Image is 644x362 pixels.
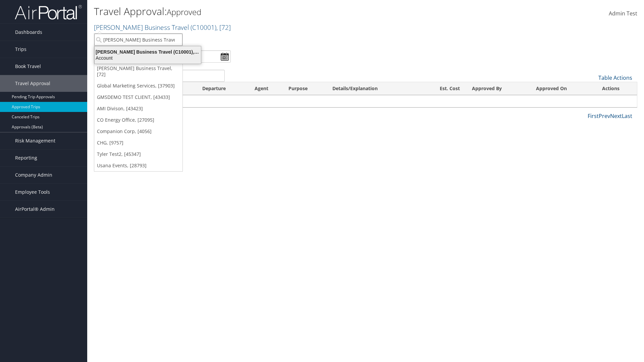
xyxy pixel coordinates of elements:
span: ( C10001 ) [191,23,216,32]
img: airportal-logo.png [15,4,82,20]
a: [PERSON_NAME] Business Travel, [72] [94,63,182,80]
span: Risk Management [15,132,55,149]
a: GMSDEMO TEST CLIENT, [43433] [94,92,182,103]
th: Approved On: activate to sort column ascending [530,82,596,95]
span: Travel Approval [15,75,50,92]
a: CO Energy Office, [27095] [94,114,182,126]
span: Admin Test [609,10,637,17]
a: AMI Divison, [43423] [94,103,182,114]
th: Approved By: activate to sort column ascending [466,82,530,95]
span: Employee Tools [15,184,50,200]
span: Company Admin [15,167,52,183]
a: [PERSON_NAME] Business Travel [94,23,231,32]
th: Details/Explanation [326,82,420,95]
td: No data available in table [94,95,637,107]
a: Usana Events, [28793] [94,160,182,171]
a: Admin Test [609,3,637,24]
th: Purpose [282,82,326,95]
input: Search Accounts [94,34,182,46]
th: Departure: activate to sort column ascending [196,82,249,95]
span: AirPortal® Admin [15,201,55,218]
span: , [ 72 ] [216,23,231,32]
a: Next [610,112,622,120]
p: Filter: [94,35,456,44]
a: Table Actions [598,74,632,81]
a: Companion Corp, [4056] [94,126,182,137]
span: Trips [15,41,26,58]
th: Actions [596,82,637,95]
a: CHG, [9757] [94,137,182,148]
th: Est. Cost: activate to sort column ascending [420,82,466,95]
a: Last [622,112,632,120]
small: Approved [167,6,201,17]
th: Agent [249,82,282,95]
a: Global Marketing Services, [37903] [94,80,182,92]
a: First [588,112,599,120]
a: Tyler Test2, [45347] [94,148,182,160]
div: Account [91,55,205,61]
a: Prev [599,112,610,120]
span: Reporting [15,149,37,166]
div: [PERSON_NAME] Business Travel (C10001), [72] [91,49,205,55]
h1: Travel Approval: [94,4,456,18]
span: Book Travel [15,58,41,75]
span: Dashboards [15,24,42,41]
